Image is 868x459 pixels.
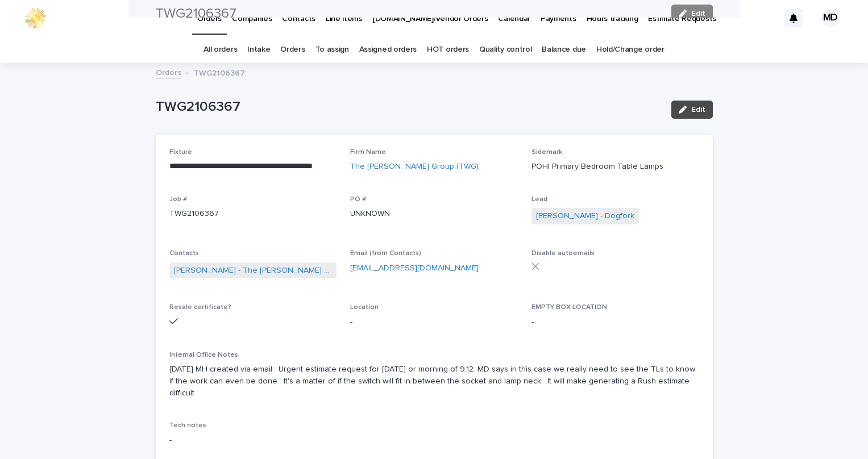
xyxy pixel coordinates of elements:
a: Hold/Change order [596,36,665,63]
span: Firm Name [350,149,386,156]
a: [PERSON_NAME] - Dogfork [536,210,634,222]
p: UNKNOWN [350,208,518,220]
a: [PERSON_NAME] - The [PERSON_NAME] Group (TWG) [174,265,333,277]
span: Resale certificate? [169,304,231,311]
p: TWG2106367 [156,99,662,115]
span: Contacts [169,250,199,257]
span: Job # [169,196,187,203]
a: Assigned orders [359,36,417,63]
a: The [PERSON_NAME] Group (TWG) [350,161,479,173]
span: Internal Office Notes [169,352,238,358]
p: TWG2106367 [194,66,245,78]
a: To assign [315,36,349,63]
a: Orders [280,36,305,63]
a: HOT orders [427,36,469,63]
a: Balance due [542,36,586,63]
img: 0ffKfDbyRa2Iv8hnaAqg [23,7,48,30]
p: TWG2106367 [169,208,337,220]
span: PO # [350,196,366,203]
a: Quality control [479,36,531,63]
span: EMPTY BOX LOCATION [531,304,607,311]
span: Tech notes [169,422,206,429]
p: - [531,316,699,328]
a: Intake [247,36,270,63]
span: Email (from Contacts) [350,250,421,257]
a: All orders [203,36,237,63]
button: Edit [671,101,713,119]
p: - [169,435,699,447]
span: Fixture [169,149,192,156]
span: Edit [691,106,705,114]
span: Location [350,304,379,311]
div: MD [821,9,840,27]
span: Disable autoemails [531,250,595,257]
p: POHI Primary Bedroom Table Lamps [531,161,699,173]
p: - [350,316,518,328]
span: Sidemark [531,149,562,156]
span: Lead [531,196,547,203]
p: [DATE] MH created via email. Urgent estimate request for [DATE] or morning of 9.12. MD says in th... [169,364,699,399]
a: [EMAIL_ADDRESS][DOMAIN_NAME] [350,264,479,272]
a: Orders [156,65,181,78]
